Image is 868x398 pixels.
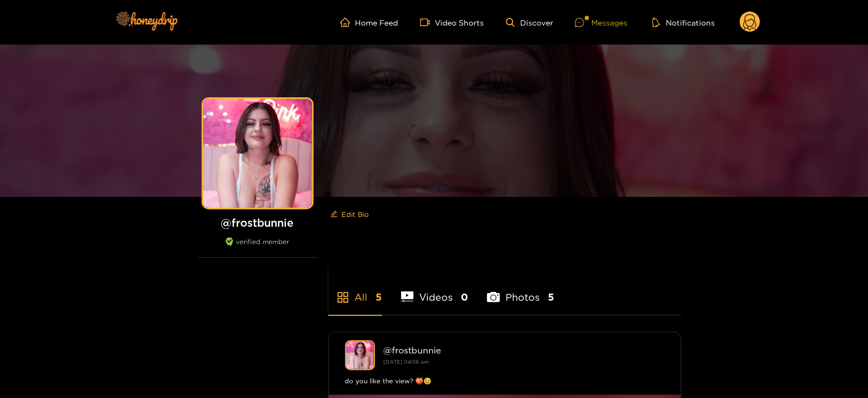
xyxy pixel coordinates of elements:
[330,210,338,219] span: edit
[340,17,398,27] a: Home Feed
[328,206,371,223] button: editEdit Bio
[384,345,665,355] div: @ frostbunnie
[548,290,554,304] span: 5
[384,359,429,365] small: [DATE] 04:06 am
[328,266,382,315] li: All
[198,216,317,229] h1: @ frostbunnie
[401,266,469,315] li: Videos
[198,238,317,258] div: verified member
[340,17,355,27] span: home
[420,17,484,27] a: Video Shorts
[336,291,349,304] span: appstore
[649,17,718,28] button: Notifications
[376,290,382,304] span: 5
[487,266,554,315] li: Photos
[506,18,553,27] a: Discover
[342,209,369,220] span: Edit Bio
[420,17,435,27] span: video-camera
[461,290,468,304] span: 0
[345,340,375,370] img: frostbunnie
[575,16,627,29] div: Messages
[345,376,665,387] div: do you like the view? 🍑😉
